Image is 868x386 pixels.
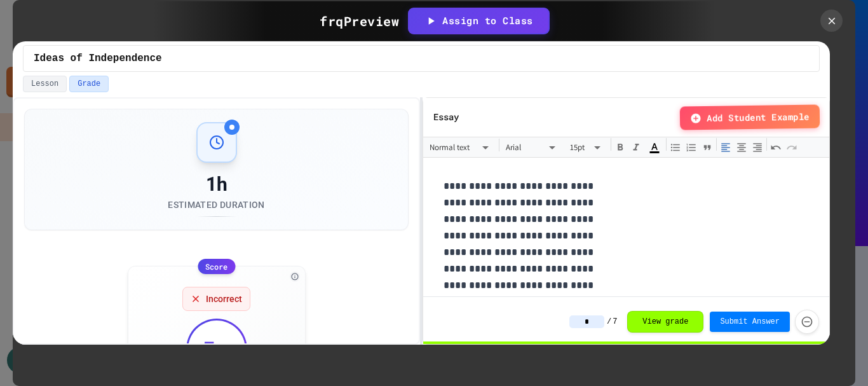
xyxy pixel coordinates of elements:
[668,140,683,155] button: Bullet List
[628,140,644,155] button: Italic (⌘+I)
[679,104,819,130] button: Add Student Example
[501,139,564,156] div: Arial
[706,110,809,125] span: Add Student Example
[613,317,617,327] span: 7
[23,76,67,92] button: Lesson
[168,198,264,211] div: Estimated Duration
[320,11,399,31] div: frq Preview
[763,280,855,334] iframe: chat widget
[607,317,611,327] span: /
[710,312,790,332] button: Submit Answer
[815,335,855,373] iframe: chat widget
[700,140,715,155] button: Quote
[34,51,162,66] span: Ideas of Independence
[168,173,264,196] div: 1h
[206,293,242,305] span: Incorrect
[613,140,628,155] button: Bold (⌘+B)
[69,76,109,92] button: Grade
[424,139,498,156] div: Normal text
[734,140,749,155] button: Align Center
[424,13,533,27] div: Assign to Class
[750,140,765,155] button: Align Right
[565,139,609,156] div: 15pt
[409,8,548,32] button: Assign to Class
[684,140,699,155] button: Numbered List
[433,109,459,125] h6: Essay
[768,140,783,155] button: Undo (⌘+Z)
[198,259,235,274] div: Score
[718,140,733,155] button: Align Left
[627,311,703,333] button: View grade
[720,317,780,327] span: Submit Answer
[202,336,216,362] span: 5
